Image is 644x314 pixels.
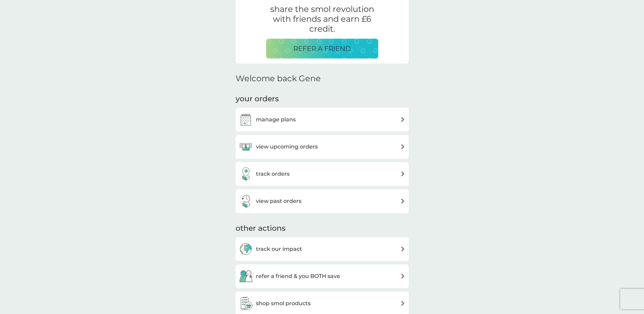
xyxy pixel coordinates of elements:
[256,299,311,308] h3: shop smol products
[400,301,405,306] img: arrow right
[400,198,405,204] img: arrow right
[256,245,302,254] h3: track our impact
[256,197,301,206] h3: view past orders
[400,274,405,279] img: arrow right
[266,4,378,34] p: share the smol revolution with friends and earn £6 credit.
[256,115,296,124] h3: manage plans
[266,39,378,58] button: REFER A FRIEND
[400,144,405,149] img: arrow right
[400,171,405,176] img: arrow right
[400,117,405,122] img: arrow right
[256,170,290,178] h3: track orders
[293,43,351,54] p: REFER A FRIEND
[236,223,286,234] h3: other actions
[256,142,318,151] h3: view upcoming orders
[400,246,405,251] img: arrow right
[236,94,279,104] h3: your orders
[236,74,321,84] h2: Welcome back Gene
[256,272,340,281] h3: refer a friend & you BOTH save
